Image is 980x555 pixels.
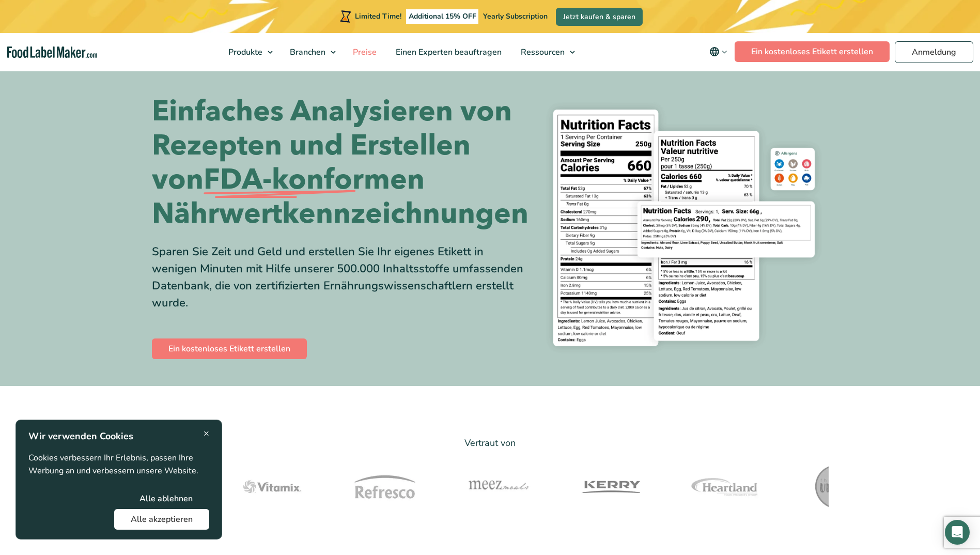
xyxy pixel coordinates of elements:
span: Yearly Subscription [483,11,548,21]
div: Open Intercom Messenger [945,520,970,545]
a: Jetzt kaufen & sparen [556,8,643,26]
a: Produkte [219,33,278,71]
a: Einen Experten beauftragen [386,33,509,71]
a: Branchen [281,33,341,71]
button: Alle ablehnen [123,488,209,509]
button: Alle akzeptieren [114,509,209,530]
span: Ressourcen [518,47,566,58]
span: Limited Time! [355,11,401,21]
a: Anmeldung [895,41,973,63]
a: Preise [344,33,384,71]
span: Produkte [225,47,263,58]
a: Ein kostenloses Etikett erstellen [152,338,307,359]
p: Cookies verbessern Ihr Erlebnis, passen Ihre Werbung an und verbessern unsere Website. [28,452,209,478]
span: Preise [350,47,378,58]
span: FDA-konformen [204,163,425,197]
strong: Wir verwenden Cookies [28,430,133,442]
a: Ressourcen [511,33,580,71]
div: Sparen Sie Zeit und Geld und erstellen Sie Ihr eigenes Etikett in wenigen Minuten mit Hilfe unser... [152,243,524,312]
a: Ein kostenloses Etikett erstellen [735,41,890,62]
p: Vertraut von [152,436,829,451]
span: Additional 15% OFF [406,9,479,24]
h1: Einfaches Analysieren von Rezepten und Erstellen von Nährwertkennzeichnungen [152,95,524,231]
span: Einen Experten beauftragen [393,47,503,58]
span: Branchen [287,47,326,58]
span: × [204,426,209,440]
